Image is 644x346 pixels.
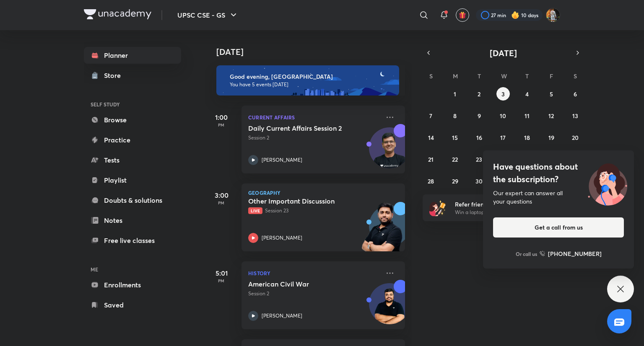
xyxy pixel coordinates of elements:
[248,280,353,288] h5: American Civil War
[572,134,579,142] abbr: September 20, 2025
[581,160,634,206] img: ttu_illustration_new.svg
[572,112,578,120] abbr: September 13, 2025
[248,207,262,214] span: Live
[493,160,624,186] h4: Have questions about the subscription?
[473,152,486,166] button: September 23, 2025
[424,174,438,188] button: September 28, 2025
[452,134,458,142] abbr: September 15, 2025
[448,131,462,144] button: September 15, 2025
[369,288,410,328] img: Avatar
[569,131,582,144] button: September 20, 2025
[216,65,399,96] img: evening
[496,109,510,122] button: September 10, 2025
[248,124,353,132] h5: Daily Current Affairs Session 2
[230,81,392,88] p: You have 5 events [DATE]
[540,249,602,258] a: [PHONE_NUMBER]
[569,87,582,101] button: September 6, 2025
[496,131,510,144] button: September 17, 2025
[428,134,434,142] abbr: September 14, 2025
[84,9,151,21] a: Company Logo
[262,312,302,320] p: [PERSON_NAME]
[248,112,380,122] p: Current Affairs
[424,109,438,122] button: September 7, 2025
[205,278,238,283] p: PM
[511,11,519,19] img: streak
[478,112,481,120] abbr: September 9, 2025
[525,112,530,120] abbr: September 11, 2025
[475,177,483,185] abbr: September 30, 2025
[448,87,462,101] button: September 1, 2025
[548,249,602,258] h6: [PHONE_NUMBER]
[546,8,560,22] img: Prakhar Singh
[452,155,458,163] abbr: September 22, 2025
[473,131,486,144] button: September 16, 2025
[434,47,572,59] button: [DATE]
[490,47,517,59] span: [DATE]
[424,131,438,144] button: September 14, 2025
[248,290,380,297] p: Session 2
[248,134,380,142] p: Session 2
[550,72,553,80] abbr: Friday
[574,90,577,98] abbr: September 6, 2025
[550,90,553,98] abbr: September 5, 2025
[473,87,486,101] button: September 2, 2025
[478,90,480,98] abbr: September 2, 2025
[473,174,486,188] button: September 30, 2025
[84,276,181,293] a: Enrollments
[216,47,413,57] h4: [DATE]
[525,90,529,98] abbr: September 4, 2025
[230,73,392,80] h6: Good evening, [GEOGRAPHIC_DATA]
[448,174,462,188] button: September 29, 2025
[569,109,582,122] button: September 13, 2025
[248,268,380,278] p: History
[476,155,482,163] abbr: September 23, 2025
[84,192,181,209] a: Doubts & solutions
[501,90,505,98] abbr: September 3, 2025
[262,234,302,242] p: [PERSON_NAME]
[84,212,181,229] a: Notes
[172,7,244,23] button: UPSC CSE - GS
[455,200,558,209] h6: Refer friends
[429,72,433,80] abbr: Sunday
[496,87,510,101] button: September 3, 2025
[520,87,534,101] button: September 4, 2025
[448,152,462,166] button: September 22, 2025
[84,132,181,148] a: Practice
[455,209,558,216] p: Win a laptop, vouchers & more
[459,11,466,19] img: avatar
[424,152,438,166] button: September 21, 2025
[84,172,181,188] a: Playlist
[478,72,481,80] abbr: Tuesday
[84,297,181,313] a: Saved
[205,268,238,278] h5: 5:01
[262,156,302,164] p: [PERSON_NAME]
[453,112,457,120] abbr: September 8, 2025
[84,97,181,111] h6: SELF STUDY
[248,207,380,214] p: Session 23
[456,8,469,22] button: avatar
[520,131,534,144] button: September 18, 2025
[448,109,462,122] button: September 8, 2025
[428,177,434,185] abbr: September 28, 2025
[525,72,529,80] abbr: Thursday
[428,155,434,163] abbr: September 21, 2025
[545,87,558,101] button: September 5, 2025
[545,131,558,144] button: September 19, 2025
[369,132,410,172] img: Avatar
[524,134,530,142] abbr: September 18, 2025
[493,217,624,238] button: Get a call from us
[104,70,126,80] div: Store
[84,152,181,168] a: Tests
[473,109,486,122] button: September 9, 2025
[359,202,405,260] img: unacademy
[205,200,238,205] p: PM
[548,112,554,120] abbr: September 12, 2025
[205,190,238,200] h5: 3:00
[84,9,151,19] img: Company Logo
[500,112,506,120] abbr: September 10, 2025
[429,199,446,216] img: referral
[520,109,534,122] button: September 11, 2025
[476,134,482,142] abbr: September 16, 2025
[205,122,238,127] p: PM
[84,262,181,276] h6: ME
